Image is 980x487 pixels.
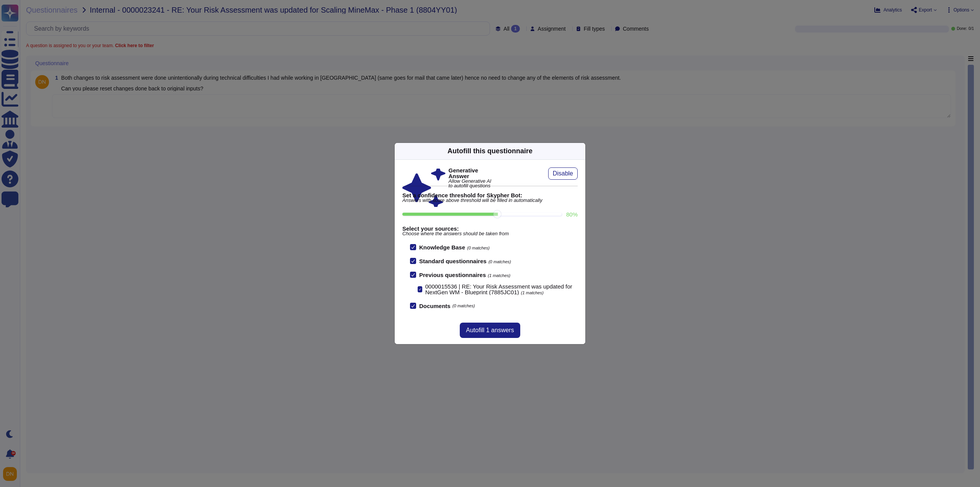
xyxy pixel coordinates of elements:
[488,259,511,264] span: (0 matches)
[419,244,465,251] b: Knowledge Base
[566,212,578,217] label: 80 %
[548,167,578,180] button: Disable
[419,258,487,264] b: Standard questionnaires
[419,303,451,309] b: Documents
[402,198,578,203] span: Answers with score above threshold will be filled in automatically
[553,171,573,177] span: Disable
[402,192,578,198] b: Set a confidence threshold for Skypher Bot:
[425,283,572,295] span: 0000015536 | RE: Your Risk Assessment was updated for NextGen WM - Blueprint (7885JC01)
[449,167,492,179] b: Generative Answer
[467,246,490,250] span: (0 matches)
[460,323,520,338] button: Autofill 1 answers
[521,290,544,295] span: (1 matches)
[466,327,514,333] span: Autofill 1 answers
[419,272,486,278] b: Previous questionnaires
[402,226,578,231] b: Select your sources:
[488,273,510,278] span: (1 matches)
[452,304,475,308] span: (0 matches)
[449,179,492,189] span: Allow Generative AI to autofill questions
[402,231,578,236] span: Choose where the answers should be taken from
[448,146,532,156] div: Autofill this questionnaire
